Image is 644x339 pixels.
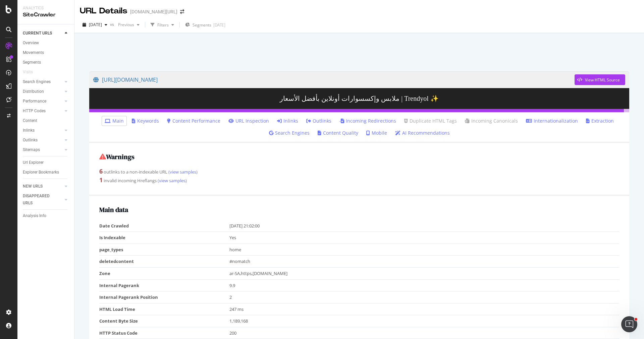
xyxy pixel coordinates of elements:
a: HTTP Codes [23,108,63,115]
td: 200 [229,327,620,339]
a: Incoming Redirections [339,118,396,124]
a: Internationalization [526,118,578,124]
div: Performance [23,98,46,105]
div: Search Engines [23,78,51,85]
div: Url Explorer [23,159,44,166]
a: Visits [23,69,40,76]
td: HTML Load Time [99,303,229,315]
div: Analytics [23,5,69,11]
a: Url Explorer [23,159,69,166]
div: Analysis Info [23,212,46,219]
div: Outlinks [23,137,38,144]
td: ar-SA,https,[DOMAIN_NAME] [229,267,620,279]
td: Internal Pagerank [99,279,229,291]
a: Distribution [23,88,63,95]
td: 2 [229,291,620,303]
td: #nomatch [229,256,620,268]
td: deletedcontent [99,256,229,268]
h2: Warnings [99,153,619,160]
div: Explorer Bookmarks [23,169,59,176]
a: Content [23,117,69,124]
div: View HTML Source [585,77,620,83]
button: [DATE] [80,19,110,30]
a: Mobile [366,130,387,136]
div: SiteCrawler [23,11,69,19]
div: outlinks to a non-indexable URL [99,167,619,176]
a: NEW URLS [23,183,63,190]
h3: ملابس وإكسسوارات أونلاين بأفضل الأسعار | Trendyol ✨ [89,88,629,109]
a: Analysis Info [23,212,69,219]
div: Overview [23,40,39,47]
div: HTTP Codes [23,108,46,115]
a: (view samples) [167,169,198,175]
div: Sitemaps [23,146,40,153]
td: home [229,244,620,256]
td: HTTP Status Code [99,327,229,339]
a: Extraction [586,118,614,124]
span: Previous [115,22,134,27]
div: Movements [23,49,44,56]
a: Explorer Bookmarks [23,169,69,176]
a: Content Quality [318,130,358,136]
div: DISAPPEARED URLS [23,193,57,207]
a: Inlinks [23,127,63,134]
div: [DATE] [213,22,225,28]
td: page_types [99,244,229,256]
a: Sitemaps [23,146,63,153]
span: Segments [193,22,211,28]
a: DISAPPEARED URLS [23,193,63,207]
a: Search Engines [23,78,63,85]
div: [DOMAIN_NAME][URL] [130,8,177,15]
div: NEW URLS [23,183,43,190]
td: 247 ms [229,303,620,315]
a: Search Engines [269,130,310,136]
div: Segments [23,59,41,66]
a: Main [105,118,124,124]
a: Duplicate HTML Tags [404,118,457,124]
span: vs [110,21,115,27]
td: 1,189,168 [229,315,620,327]
h2: Main data [99,206,619,213]
div: CURRENT URLS [23,30,52,37]
a: CURRENT URLS [23,30,63,37]
a: Outlinks [306,118,331,124]
a: Outlinks [23,137,63,144]
div: Distribution [23,88,44,95]
td: Date Crawled [99,220,229,232]
a: URL Inspection [228,118,269,124]
div: Content [23,117,37,124]
a: Content Performance [167,118,220,124]
td: Yes [229,232,620,244]
a: AI Recommendations [395,130,450,136]
td: 9.9 [229,279,620,291]
a: (view samples) [157,178,187,184]
strong: 1 [99,176,103,184]
td: Is Indexable [99,232,229,244]
a: Keywords [132,118,159,124]
td: Content Byte Size [99,315,229,327]
td: [DATE] 21:02:00 [229,220,620,232]
div: Filters [157,22,169,28]
div: invalid incoming Hreflangs [99,176,619,185]
strong: 6 [99,167,103,175]
a: Performance [23,98,63,105]
a: Inlinks [277,118,298,124]
div: Inlinks [23,127,35,134]
button: Segments[DATE] [182,19,228,30]
div: URL Details [80,5,127,17]
span: 2025 Sep. 19th [89,22,102,27]
a: Segments [23,59,69,66]
td: Zone [99,267,229,279]
a: Overview [23,40,69,47]
a: Movements [23,49,69,56]
a: [URL][DOMAIN_NAME] [93,71,575,88]
iframe: Intercom live chat [621,316,637,332]
button: View HTML Source [575,74,625,85]
button: Filters [148,19,177,30]
a: Incoming Canonicals [465,118,518,124]
div: Visits [23,69,33,76]
div: arrow-right-arrow-left [180,9,184,14]
td: Internal Pagerank Position [99,291,229,303]
button: Previous [115,19,142,30]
